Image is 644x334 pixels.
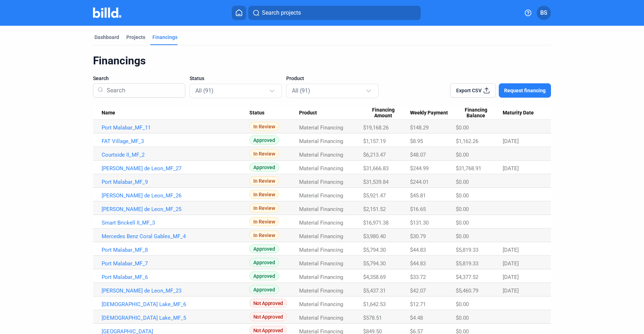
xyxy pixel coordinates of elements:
button: Request financing [499,83,551,98]
a: Port Malabar_MF_7 [102,260,249,267]
span: Approved [249,271,279,280]
span: $0.00 [456,152,469,158]
span: In Review [249,231,279,240]
span: Material Financing [299,288,343,294]
span: $0.00 [456,301,469,308]
div: Financing Amount [363,107,410,119]
span: $0.00 [456,179,469,185]
span: $244.01 [410,179,429,185]
mat-select-trigger: All (91) [195,87,214,94]
span: Product [299,110,317,116]
div: Maturity Date [503,110,542,116]
span: Material Financing [299,179,343,185]
span: Material Financing [299,206,343,212]
span: $0.00 [456,206,469,212]
span: Approved [249,136,279,144]
span: $44.83 [410,247,426,253]
span: $33.72 [410,274,426,280]
span: Export CSV [456,87,482,94]
span: Material Financing [299,124,343,131]
span: Search [93,75,109,82]
span: Name [102,110,115,116]
span: $0.00 [456,220,469,226]
span: In Review [249,203,279,212]
span: Approved [249,244,279,253]
span: Status [249,110,264,116]
span: Product [286,75,304,82]
span: $0.00 [456,124,469,131]
span: Material Financing [299,220,343,226]
a: Port Malabar_MF_9 [102,179,249,185]
span: $19,168.26 [363,124,389,131]
span: $5,819.33 [456,247,478,253]
span: $31,666.83 [363,165,389,172]
span: $16.65 [410,206,426,212]
span: $131.30 [410,220,429,226]
span: Approved [249,163,279,172]
div: Projects [126,34,145,41]
span: Request financing [504,87,546,94]
span: $244.99 [410,165,429,172]
span: [DATE] [503,288,519,294]
a: [DEMOGRAPHIC_DATA] Lake_MF_5 [102,315,249,321]
span: [DATE] [503,274,519,280]
span: Status [190,75,204,82]
span: $31,768.91 [456,165,481,172]
button: Export CSV [450,83,496,98]
span: Material Financing [299,233,343,240]
button: BS [537,6,551,20]
span: $31,539.84 [363,179,389,185]
span: $1,162.26 [456,138,478,144]
span: $6,213.47 [363,152,386,158]
span: $5,794.30 [363,247,386,253]
div: Weekly Payment [410,110,456,116]
span: Material Financing [299,247,343,253]
span: $5,921.47 [363,192,386,199]
a: [PERSON_NAME] de Leon_MF_26 [102,192,249,199]
span: $44.83 [410,260,426,267]
div: Name [102,110,249,116]
span: $2,151.52 [363,206,386,212]
span: In Review [249,217,279,226]
mat-select-trigger: All (91) [292,87,310,94]
span: Not Approved [249,299,287,308]
span: Material Financing [299,152,343,158]
span: Approved [249,258,279,267]
input: Search [104,81,181,100]
span: Material Financing [299,260,343,267]
span: In Review [249,176,279,185]
div: Product [299,110,363,116]
span: $578.51 [363,315,382,321]
span: $1,157.19 [363,138,386,144]
div: Financing Balance [456,107,503,119]
span: Material Financing [299,301,343,308]
a: Port Malabar_MF_8 [102,247,249,253]
button: Search projects [248,6,421,20]
span: $30.79 [410,233,426,240]
div: Dashboard [94,34,119,41]
span: $5,794.30 [363,260,386,267]
span: Material Financing [299,315,343,321]
span: $3,980.40 [363,233,386,240]
span: BS [540,9,547,17]
span: Material Financing [299,192,343,199]
span: In Review [249,122,279,131]
span: Material Financing [299,165,343,172]
span: $148.29 [410,124,429,131]
a: FAT Village_MF_3 [102,138,249,144]
div: Financings [152,34,177,41]
span: Material Financing [299,138,343,144]
a: [PERSON_NAME] de Leon_MF_25 [102,206,249,212]
span: In Review [249,190,279,199]
span: $0.00 [456,233,469,240]
a: [DEMOGRAPHIC_DATA] Lake_MF_6 [102,301,249,308]
img: Billd Company Logo [93,8,121,18]
a: Mercedes Benz Coral Gables_MF_4 [102,233,249,240]
span: $8.95 [410,138,423,144]
span: Maturity Date [503,110,534,116]
div: Status [249,110,299,116]
a: Courtside II_MF_2 [102,152,249,158]
span: $12.71 [410,301,426,308]
span: $48.07 [410,152,426,158]
a: [PERSON_NAME] de Leon_MF_23 [102,288,249,294]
